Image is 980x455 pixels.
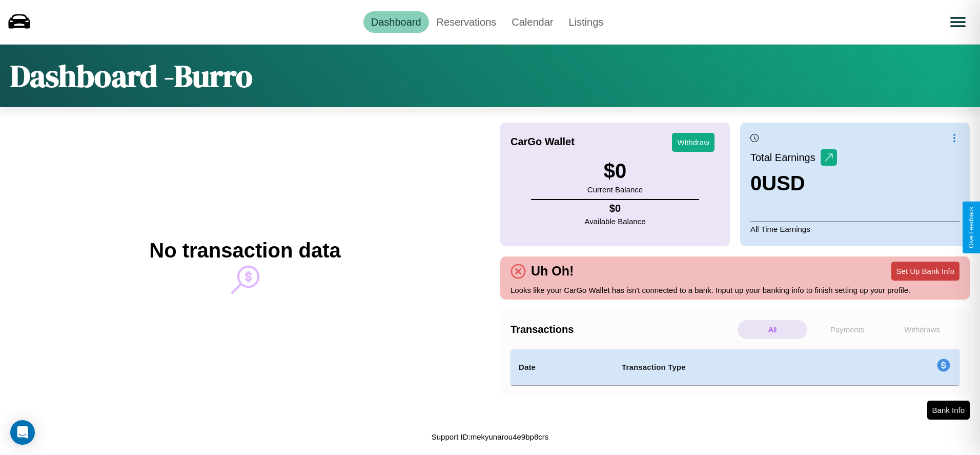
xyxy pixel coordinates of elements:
button: Set Up Bank Info [891,262,959,281]
div: Give Feedback [968,207,975,248]
a: Calendar [504,11,561,33]
h3: $ 0 [587,160,643,183]
button: Bank Info [927,401,970,420]
p: Payments [812,320,882,339]
p: Withdraws [887,320,957,339]
h4: Date [519,361,605,373]
h4: Uh Oh! [526,264,579,279]
h1: Dashboard - Burro [10,55,253,97]
p: All [738,320,807,339]
p: Looks like your CarGo Wallet has isn't connected to a bank. Input up your banking info to finish ... [511,283,959,297]
h4: CarGo Wallet [511,136,575,148]
button: Open menu [944,8,972,36]
h4: $ 0 [585,203,646,214]
h3: 0 USD [750,172,837,195]
a: Reservations [429,11,504,33]
h4: Transaction Type [622,361,853,373]
a: Listings [561,11,611,33]
h4: Transactions [511,324,735,335]
h2: No transaction data [149,239,340,262]
p: Available Balance [585,214,646,228]
p: Total Earnings [750,148,821,167]
table: simple table [511,349,959,385]
p: Support ID: mekyunarou4e9bp8crs [432,430,548,444]
p: All Time Earnings [750,222,959,236]
button: Withdraw [672,133,714,152]
a: Dashboard [363,11,429,33]
div: Open Intercom Messenger [10,420,35,445]
p: Current Balance [587,183,643,196]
